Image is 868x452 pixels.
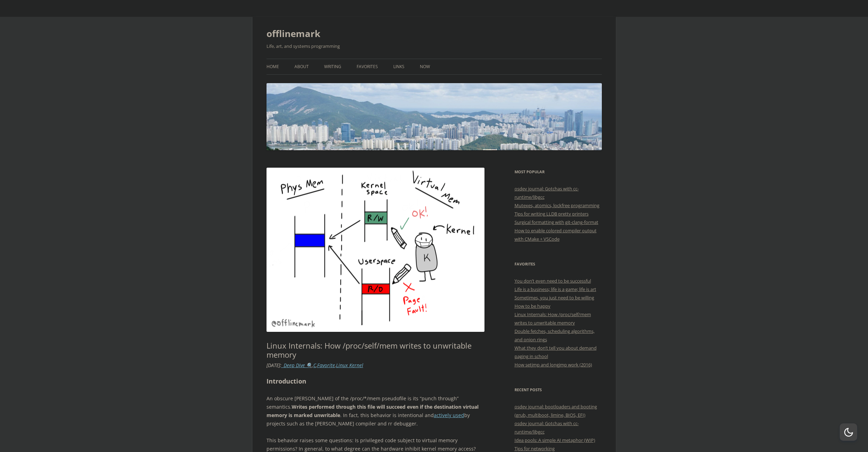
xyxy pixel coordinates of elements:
[515,227,597,242] a: How to enable colored compiler output with CMake + VSCode
[267,341,485,359] h1: Linux Internals: How /proc/self/mem writes to unwritable memory
[434,412,464,418] a: actively used
[515,420,579,435] a: osdev journal: Gotchas with cc-runtime/libgcc
[515,219,598,225] a: Surgical formatting with git-clang-format
[357,59,378,74] a: Favorites
[317,362,335,369] a: Favorite
[515,328,595,343] a: Double fetches, scheduling algorithms, and onion rings
[267,394,485,428] p: An obscure [PERSON_NAME] of the /proc/*/mem pseudofile is its “punch through” semantics. . In fac...
[267,25,320,42] a: offlinemark
[515,362,592,368] a: How setjmp and longjmp work (2016)
[393,59,404,74] a: Links
[267,376,485,386] h2: Introduction
[515,294,594,301] a: Sometimes, you just need to be willing
[515,403,597,418] a: osdev journal: bootloaders and booting (grub, multiboot, limine, BIOS, EFI)
[267,362,363,369] i: : , , ,
[515,303,550,309] a: How to be happy
[294,59,309,74] a: About
[267,403,479,418] strong: Writes performed through this file will succeed even if the destination virtual memory is marked ...
[515,345,597,359] a: What they don’t tell you about demand paging in school
[515,278,591,284] a: You don’t even need to be successful
[267,362,280,369] time: [DATE]
[267,83,602,150] img: offlinemark
[324,59,341,74] a: Writing
[515,386,602,394] h3: Recent Posts
[267,42,602,50] h2: Life, art, and systems programming
[515,260,602,268] h3: Favorites
[515,211,589,217] a: Tips for writing LLDB pretty printers
[515,168,602,176] h3: Most Popular
[515,445,555,452] a: Tips for networking
[515,286,596,292] a: Life is a business; life is a game; life is art
[282,362,312,369] a: _Deep Dive 🔍
[420,59,430,74] a: Now
[515,311,591,326] a: Linux Internals: How /proc/self/mem writes to unwritable memory
[515,202,599,209] a: Mutexes, atomics, lockfree programming
[313,362,316,369] a: C
[336,362,363,369] a: Linux Kernel
[515,185,579,200] a: osdev journal: Gotchas with cc-runtime/libgcc
[267,59,279,74] a: Home
[515,437,595,443] a: Idea pools: A simple AI metaphor (WIP)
